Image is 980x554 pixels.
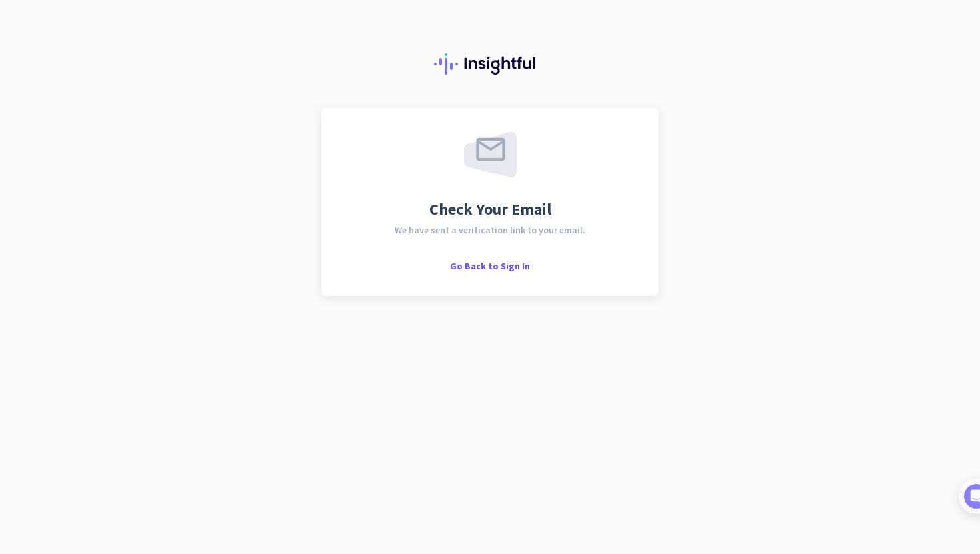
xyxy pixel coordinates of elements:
[395,225,585,235] span: We have sent a verification link to your email.
[464,132,517,177] img: email-sent
[434,53,546,75] img: Insightful
[450,260,530,272] span: Go Back to Sign In
[429,201,551,217] span: Check Your Email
